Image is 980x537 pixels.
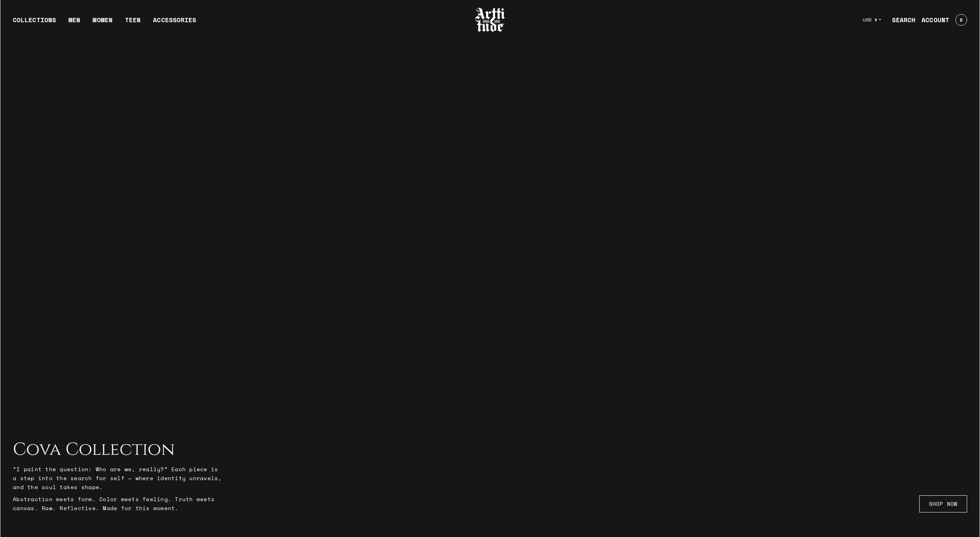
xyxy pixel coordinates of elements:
a: MEN [69,15,80,31]
div: COLLECTIONS [13,15,56,31]
p: “I paint the question: Who are we, really?” Each piece is a step into the search for self — where... [13,465,223,491]
a: SHOP NOW [919,495,967,512]
a: SEARCH [886,12,916,28]
a: Open cart [949,11,967,29]
button: USD $ [858,11,886,28]
p: Abstraction meets form. Color meets feeling. Truth meets canvas. Raw. Reflective. Made for this m... [13,495,223,512]
span: 2 [960,18,962,22]
span: USD $ [863,17,878,23]
a: WOMEN [93,15,113,31]
h2: Cova Collection [13,440,223,460]
img: Arttitude [475,7,506,33]
a: ACCOUNT [915,12,949,28]
div: ACCESSORIES [153,15,196,31]
ul: Main navigation [7,15,202,31]
a: TEEN [125,15,141,31]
